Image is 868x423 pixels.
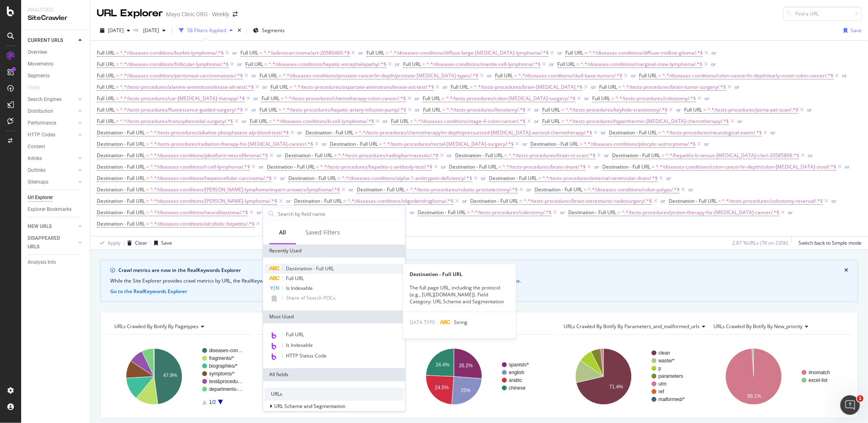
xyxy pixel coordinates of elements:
button: or [808,151,813,159]
span: ^.*/tests-procedures/colon-[MEDICAL_DATA]-surgery/.*$ [446,93,576,104]
a: Movements [28,60,84,68]
button: or [251,72,256,79]
button: or [560,208,565,216]
div: or [770,129,775,136]
div: or [842,72,847,79]
div: or [410,209,414,216]
div: Switch back to Simple mode [798,239,861,246]
div: or [441,163,446,170]
span: = [290,83,292,90]
span: ^.*/diseases-conditions/pilocytic-astrocytoma/.*$ [584,138,696,150]
a: Distribution [28,107,76,116]
button: or [688,186,693,193]
div: Explorer Bookmarks [28,205,72,214]
span: = [334,152,337,159]
div: or [735,83,739,90]
div: or [631,72,636,79]
button: or [253,94,258,102]
span: = [116,61,119,68]
div: Analysis Info [28,258,56,267]
button: or [735,83,739,91]
span: = [379,140,382,147]
span: Full URL [565,49,583,56]
div: or [688,186,693,193]
span: Full URL [97,49,115,56]
span: Full URL [542,118,560,125]
span: = [281,95,284,102]
div: or [845,163,850,170]
div: Save [851,27,861,34]
span: ^.*/adenocarcinoma/art-20580469.*$ [264,47,350,59]
div: Clear [135,239,147,246]
div: Content [28,142,45,151]
span: Destination - Full URL [609,129,657,136]
div: SiteCrawler [28,13,83,23]
div: or [232,49,237,56]
span: = [116,95,119,102]
span: Full URL [240,49,258,56]
div: or [251,106,256,113]
span: ^.*/tests-procedures/car-[MEDICAL_DATA]-therapy/.*$ [120,93,245,104]
span: = [279,106,281,113]
span: = [116,72,119,79]
div: or [711,49,716,56]
button: or [286,197,291,205]
span: ^.*/tests-procedures/hepatic-artery-infusion-pump/.*$ [283,104,406,116]
button: or [462,197,467,205]
input: Search by field name [277,208,403,220]
button: or [322,140,327,148]
span: Destination - Full URL [285,152,333,159]
span: = [618,83,621,90]
span: ^.*/diseases-conditions/prostate-cancer/in-depth/prostate-[MEDICAL_DATA]-types/.*$ [283,70,478,81]
div: or [277,152,281,159]
button: or [522,140,527,148]
button: or [277,151,281,159]
span: ^.*/diseases-conditions/diffuse-midline-glioma/.*$ [589,47,703,59]
div: or [251,72,256,79]
div: or [594,163,599,170]
div: or [395,61,400,68]
a: Outlinks [28,166,76,175]
button: or [441,163,446,171]
span: Full URL [542,106,560,113]
div: or [584,95,589,102]
div: or [788,209,793,216]
span: Full URL [250,118,268,125]
span: = [504,152,507,159]
div: or [604,152,609,159]
span: ^.*/tests-procedures/brain-tumor-surgery/.*$ [622,81,726,93]
button: or [557,49,562,57]
span: Destination - Full URL [530,140,578,147]
span: Full URL [270,83,288,90]
span: ^.*/tests-procedures/hepatitis-c-antibody-test/.*$ [320,161,432,173]
div: or [711,61,716,68]
span: Full URL [557,61,575,68]
div: or [286,197,291,204]
span: = [422,61,425,68]
span: Full URL [366,49,384,56]
div: or [807,106,812,113]
button: or [383,117,388,125]
button: or [661,197,665,205]
span: ^.*/diseases-conditions/colon-cancer/in-depth/early-onset-colon-cancer/.*$ [662,70,833,81]
span: ^.*/diseases-conditions/b-cell-lymphoma/.*$ [273,116,374,127]
button: or [526,186,531,193]
div: or [534,118,539,125]
span: = [116,83,119,90]
div: Apply [108,239,120,246]
span: = [260,49,262,56]
div: or [661,197,665,204]
span: ^.*/diseases-conditions/skull-base-tumors/.*$ [518,70,622,81]
button: or [280,174,285,182]
div: or [549,61,554,68]
button: or [534,117,539,125]
div: 58 Filters Applied [187,27,226,34]
div: or [560,209,565,216]
span: Full URL [97,61,115,68]
div: Analytics [28,7,83,13]
span: = [146,129,149,136]
span: ^.*/diseases-conditions/burkitt-lymphoma/.*$ [120,47,224,59]
span: ^.*/tests-procedures/neurological-exam/.*$ [662,127,762,138]
button: or [443,83,447,91]
input: Find a URL [783,7,861,21]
